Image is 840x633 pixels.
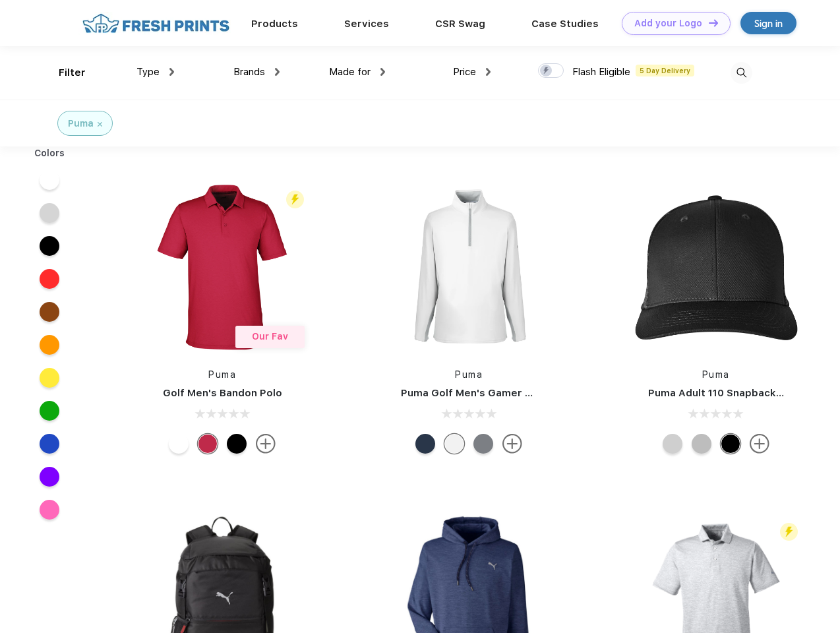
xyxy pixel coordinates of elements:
[24,146,75,160] div: Colors
[252,331,288,342] span: Our Fav
[721,434,740,454] div: Pma Blk Pma Blk
[163,387,282,399] a: Golf Men's Bandon Polo
[780,523,798,541] img: flash_active_toggle.svg
[275,68,280,76] img: dropdown.png
[208,369,236,380] a: Puma
[251,18,298,30] a: Products
[750,434,769,454] img: more.svg
[486,68,491,76] img: dropdown.png
[68,117,94,131] div: Puma
[401,387,609,399] a: Puma Golf Men's Gamer Golf Quarter-Zip
[634,18,702,29] div: Add your Logo
[78,12,233,35] img: fo%20logo%202.webp
[344,18,389,30] a: Services
[415,434,435,454] div: Navy Blazer
[702,369,730,380] a: Puma
[636,65,694,76] span: 5 Day Delivery
[380,68,385,76] img: dropdown.png
[663,434,682,454] div: Quarry Brt Whit
[453,66,476,78] span: Price
[98,122,102,127] img: filter_cancel.svg
[329,66,371,78] span: Made for
[136,66,160,78] span: Type
[435,18,485,30] a: CSR Swag
[473,434,493,454] div: Quiet Shade
[731,62,752,84] img: desktop_search.svg
[169,68,174,76] img: dropdown.png
[59,65,86,80] div: Filter
[740,12,796,34] a: Sign in
[256,434,276,454] img: more.svg
[135,179,310,355] img: func=resize&h=266
[169,434,189,454] div: Bright White
[572,66,630,78] span: Flash Eligible
[754,16,783,31] div: Sign in
[709,19,718,26] img: DT
[198,434,218,454] div: Ski Patrol
[455,369,483,380] a: Puma
[628,179,804,355] img: func=resize&h=266
[692,434,711,454] div: Quarry with Brt Whit
[381,179,556,355] img: func=resize&h=266
[444,434,464,454] div: Bright White
[233,66,265,78] span: Brands
[286,191,304,208] img: flash_active_toggle.svg
[227,434,247,454] div: Puma Black
[502,434,522,454] img: more.svg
